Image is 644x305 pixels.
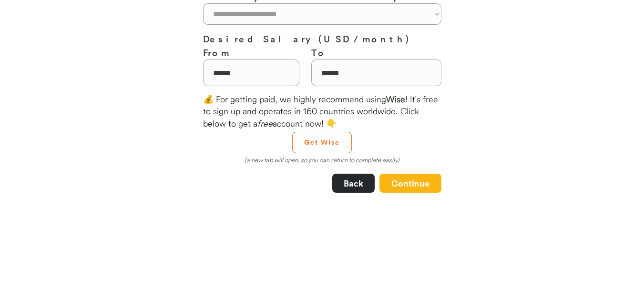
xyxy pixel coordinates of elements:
[245,156,399,164] em: (a new tab will open, so you can return to complete easily)
[311,46,441,59] h3: To
[332,174,375,193] button: Back
[386,94,405,105] font: Wise
[203,46,299,59] h3: From
[257,118,273,129] em: free
[379,174,441,193] button: Continue
[203,32,441,46] h3: Desired Salary (USD / month)
[292,132,352,153] button: Get Wise
[203,93,441,129] div: 💰 For getting paid, we highly recommend using ! It's free to sign up and operates in 160 countrie...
